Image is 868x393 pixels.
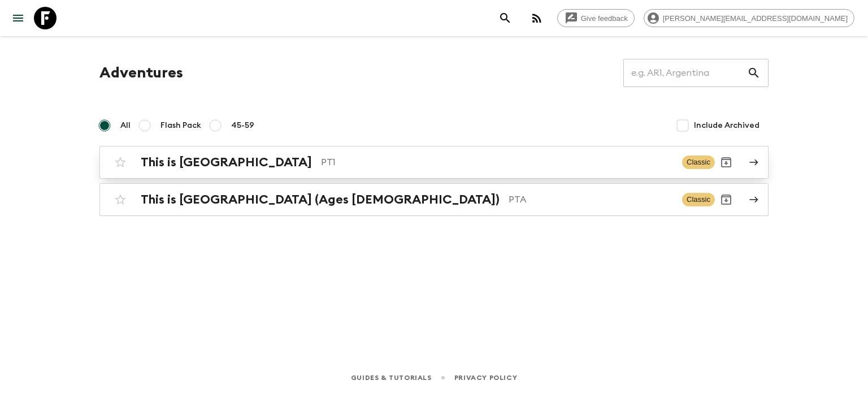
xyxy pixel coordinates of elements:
[644,9,854,27] div: [PERSON_NAME][EMAIL_ADDRESS][DOMAIN_NAME]
[99,146,769,179] a: This is [GEOGRAPHIC_DATA]PT1ClassicArchive
[141,192,500,207] h2: This is [GEOGRAPHIC_DATA] (Ages [DEMOGRAPHIC_DATA])
[160,120,201,131] span: Flash Pack
[509,193,673,206] p: PTA
[682,193,715,206] span: Classic
[682,156,715,169] span: Classic
[623,57,747,89] input: e.g. AR1, Argentina
[231,120,254,131] span: 45-59
[494,7,517,29] button: search adventures
[141,155,312,170] h2: This is [GEOGRAPHIC_DATA]
[575,14,634,23] span: Give feedback
[657,14,854,23] span: [PERSON_NAME][EMAIL_ADDRESS][DOMAIN_NAME]
[120,120,131,131] span: All
[715,151,737,174] button: Archive
[557,9,635,27] a: Give feedback
[99,183,769,216] a: This is [GEOGRAPHIC_DATA] (Ages [DEMOGRAPHIC_DATA])PTAClassicArchive
[7,7,29,29] button: menu
[351,372,432,384] a: Guides & Tutorials
[454,372,517,384] a: Privacy Policy
[715,188,737,211] button: Archive
[694,120,759,131] span: Include Archived
[321,156,673,169] p: PT1
[99,62,183,84] h1: Adventures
